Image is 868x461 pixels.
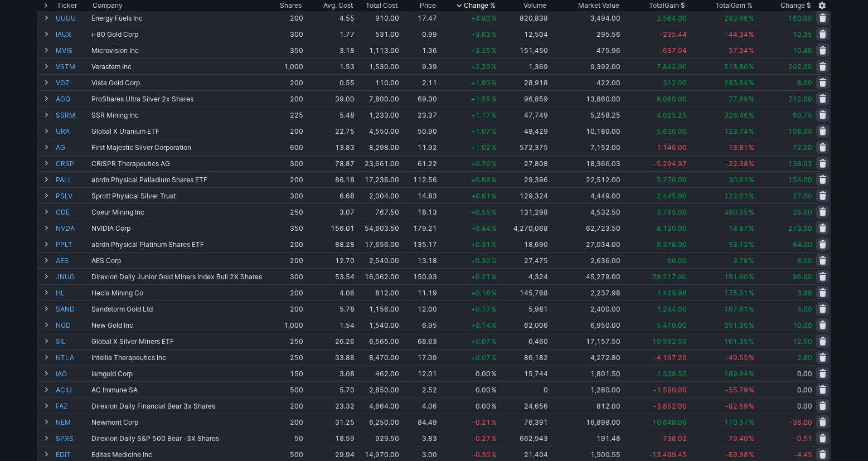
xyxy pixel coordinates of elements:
[491,256,497,265] span: %
[657,14,687,22] span: 2,584.00
[549,236,622,252] td: 27,034.00
[729,240,748,249] span: 53.12
[549,139,622,155] td: 7,152.00
[749,79,754,87] span: %
[749,143,754,152] span: %
[56,398,89,414] a: FAZ
[657,208,687,216] span: 3,765.00
[797,79,812,87] span: 8.00
[491,46,497,55] span: %
[729,95,748,103] span: 77.69
[400,317,438,333] td: 6.95
[471,273,491,281] span: +0.21
[724,273,748,281] span: 181.90
[549,26,622,42] td: 295.56
[549,106,622,123] td: 5,258.25
[56,139,89,155] a: AG
[264,155,304,171] td: 300
[657,127,687,135] span: 5,630.00
[549,90,622,106] td: 13,860.00
[471,30,491,38] span: +3.63
[793,30,812,38] span: 10.35
[56,75,89,90] a: VGZ
[264,9,304,26] td: 200
[56,350,89,365] a: NTLA
[56,366,89,381] a: IAG
[264,300,304,317] td: 200
[91,62,263,71] div: Verastem Inc
[356,58,400,74] td: 1,530.00
[491,321,497,329] span: %
[491,305,497,313] span: %
[498,220,549,236] td: 4,270,068
[471,337,491,346] span: +0.07
[356,171,400,187] td: 17,236.00
[793,143,812,152] span: 72.00
[471,289,491,297] span: +0.18
[797,305,812,313] span: 4.00
[549,74,622,90] td: 422.00
[56,285,89,300] a: HL
[793,192,812,200] span: 27.00
[304,26,356,42] td: 1.77
[657,321,687,329] span: 5,410.00
[749,95,754,103] span: %
[91,46,263,55] div: Microvision Inc
[356,106,400,123] td: 1,233.00
[264,58,304,74] td: 1,000
[788,14,812,22] span: 160.00
[400,26,438,42] td: 0.99
[724,321,748,329] span: 351.30
[498,300,549,317] td: 5,981
[491,111,497,119] span: %
[498,74,549,90] td: 28,918
[56,91,89,106] a: AGQ
[400,106,438,123] td: 23.37
[733,256,748,265] span: 3.78
[725,30,748,38] span: -44.34
[724,127,748,135] span: 123.74
[793,321,812,329] span: 10.00
[788,224,812,232] span: 273.00
[657,111,687,119] span: 4,025.25
[749,273,754,281] span: %
[356,284,400,300] td: 812.00
[498,90,549,106] td: 96,859
[56,204,89,220] a: CDE
[91,192,263,200] div: Sprott Physical Silver Trust
[657,305,687,313] span: 1,244.00
[498,106,549,123] td: 47,749
[549,155,622,171] td: 18,366.03
[749,224,754,232] span: %
[56,253,89,268] a: AES
[657,192,687,200] span: 2,445.00
[657,95,687,103] span: 6,060.00
[264,333,304,349] td: 250
[304,155,356,171] td: 78.87
[667,256,687,265] span: 96.00
[498,9,549,26] td: 820,838
[471,321,491,329] span: +0.14
[400,300,438,317] td: 12.00
[304,42,356,58] td: 3.18
[304,74,356,90] td: 0.55
[356,220,400,236] td: 54,603.50
[749,240,754,249] span: %
[491,79,497,87] span: %
[400,139,438,155] td: 11.92
[304,220,356,236] td: 156.01
[91,95,263,103] div: ProShares Ultra Silver 2x Shares
[264,220,304,236] td: 350
[56,382,89,397] a: ACIU
[725,159,748,168] span: -22.38
[491,143,497,152] span: %
[356,123,400,139] td: 4,550.00
[549,284,622,300] td: 2,237.98
[91,159,263,168] div: CRISPR Therapeutics AG
[749,46,754,55] span: %
[724,14,748,22] span: 283.96
[91,337,263,346] div: Global X Silver Miners ETF
[471,305,491,313] span: +0.17
[304,187,356,203] td: 6.68
[304,90,356,106] td: 39.00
